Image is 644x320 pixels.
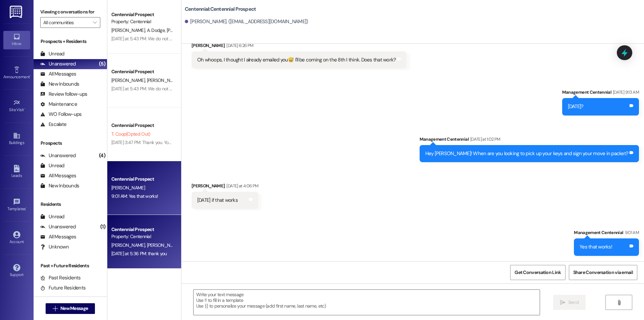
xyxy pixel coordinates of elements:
div: Property: Centennial [111,233,173,240]
div: Oh whoops, I thought I already emailed you😅 I'll be coming on the 8th I think. Does that work? [197,56,396,63]
div: Centennial Prospect [111,11,173,18]
div: All Messages [40,71,76,78]
div: New Inbounds [40,182,79,189]
div: [DATE]? [568,103,584,110]
a: Buildings [3,130,30,148]
i:  [560,300,565,305]
div: WO Follow-ups [40,111,82,118]
div: [DATE] at 5:43 PM: We do not have a record of you notifying the office. It was not in your final ... [111,36,546,42]
div: [DATE] 3:47 PM: Thank you. You will no longer receive texts from this thread. Please reply with '... [111,139,442,145]
div: Centennial Prospect [111,68,173,75]
span: A. Dodge [147,27,166,33]
div: Unread [40,213,64,220]
a: Templates • [3,196,30,214]
div: All Messages [40,172,76,179]
i:  [93,20,97,25]
span: • [24,106,25,111]
span: • [30,74,31,78]
label: Viewing conversations for [40,7,100,17]
div: 9:01 AM: Yes that works! [111,193,158,199]
div: Centennial Prospect [111,122,173,129]
div: New Inbounds [40,81,79,88]
div: Management Centennial [574,229,639,238]
div: [PERSON_NAME] [192,42,407,51]
div: Residents [34,201,107,208]
div: Unread [40,162,64,169]
span: [PERSON_NAME] [111,27,147,33]
div: Unknown [40,243,69,250]
div: Unanswered [40,152,76,159]
span: [PERSON_NAME] [166,27,202,33]
button: Send [553,295,586,310]
div: Past + Future Residents [34,262,107,269]
input: All communities [43,17,90,28]
button: Share Conversation via email [569,265,637,280]
div: [DATE] at 1:02 PM [469,136,500,143]
div: [PERSON_NAME]. ([EMAIL_ADDRESS][DOMAIN_NAME]) [185,18,308,25]
div: [DATE] if that works [197,197,238,204]
div: Future Residents [40,284,86,291]
span: [PERSON_NAME] (CTA) [147,242,192,248]
span: • [26,205,27,210]
div: Past Residents [40,274,81,281]
div: (1) [99,222,107,232]
div: All Messages [40,233,76,240]
div: Escalate [40,121,66,128]
div: Unanswered [40,60,76,67]
div: Hey [PERSON_NAME]! When are you looking to pick up your keys and sign your move in packet? [425,150,629,157]
span: [PERSON_NAME] [147,77,182,83]
span: New Message [60,305,88,312]
b: Centennial: Centennial Prospect [185,6,256,13]
div: Centennial Prospect [111,226,173,233]
span: Send [568,299,579,306]
a: Account [3,229,30,247]
div: [DATE] at 5:36 PM: thank you [111,250,167,257]
img: ResiDesk Logo [10,6,23,18]
a: Support [3,262,30,280]
span: Get Conversation Link [515,269,561,276]
div: [DATE] at 4:06 PM [225,182,258,189]
span: [PERSON_NAME] [111,242,147,248]
div: 9:01 AM [623,229,639,236]
div: [DATE] 9:13 AM [611,89,639,96]
button: Get Conversation Link [510,265,565,280]
a: Site Visit • [3,97,30,115]
div: [DATE] 6:26 PM [225,42,253,49]
span: [PERSON_NAME] [111,185,145,191]
div: (4) [97,150,107,161]
a: Leads [3,163,30,181]
div: Management Centennial [420,136,639,145]
div: Review follow-ups [40,91,87,98]
i:  [53,306,58,311]
div: Prospects [34,140,107,147]
i:  [616,300,622,305]
div: Prospects + Residents [34,38,107,45]
span: T. Coop (Opted Out) [111,131,150,137]
div: Unanswered [40,223,76,230]
div: Property: Centennial [111,18,173,25]
a: Inbox [3,31,30,49]
div: [PERSON_NAME] [192,182,259,192]
div: Maintenance [40,101,77,108]
div: Unread [40,50,64,57]
div: Yes that works! [580,243,612,250]
span: [PERSON_NAME] [111,77,147,83]
div: [DATE] at 5:43 PM: We do not have a record of you notifying the office. It was not in your final ... [111,86,546,92]
div: (5) [97,59,107,69]
div: Management Centennial [562,89,639,98]
button: New Message [46,303,95,314]
div: Centennial Prospect [111,176,173,183]
span: Share Conversation via email [573,269,633,276]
